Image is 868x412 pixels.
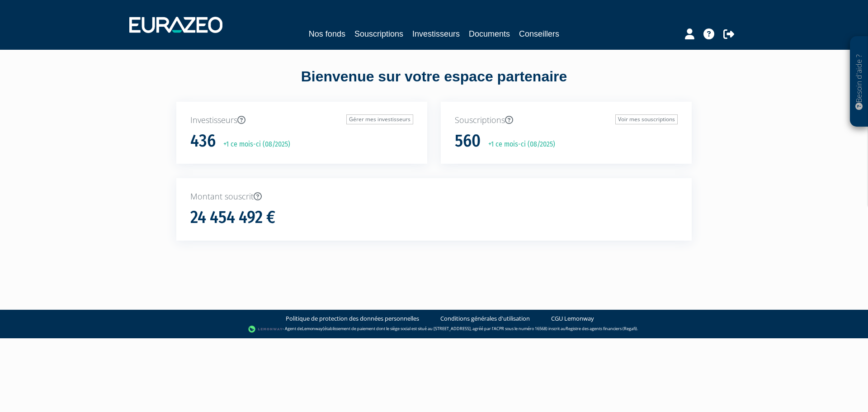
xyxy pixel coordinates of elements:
[455,132,481,151] h1: 560
[346,114,413,124] a: Gérer mes investisseurs
[129,17,222,33] img: 1732889491-logotype_eurazeo_blanc_rvb.png
[190,191,678,203] p: Montant souscrit
[566,326,637,331] a: Registre des agents financiers (Regafi)
[469,28,510,40] a: Documents
[217,139,290,150] p: +1 ce mois-ci (08/2025)
[9,325,859,334] div: - Agent de (établissement de paiement dont le siège social est situé au [STREET_ADDRESS], agréé p...
[190,132,216,151] h1: 436
[248,325,283,334] img: logo-lemonway.png
[302,326,323,331] a: Lemonway
[455,114,678,126] p: Souscriptions
[309,28,345,40] a: Nos fonds
[519,28,559,40] a: Conseillers
[615,114,678,124] a: Voir mes souscriptions
[286,314,419,323] a: Politique de protection des données personnelles
[190,114,413,126] p: Investisseurs
[440,314,530,323] a: Conditions générales d'utilisation
[854,41,864,123] p: Besoin d'aide ?
[412,28,460,40] a: Investisseurs
[482,139,555,150] p: +1 ce mois-ci (08/2025)
[551,314,594,323] a: CGU Lemonway
[354,28,403,40] a: Souscriptions
[170,66,698,102] div: Bienvenue sur votre espace partenaire
[190,208,275,227] h1: 24 454 492 €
